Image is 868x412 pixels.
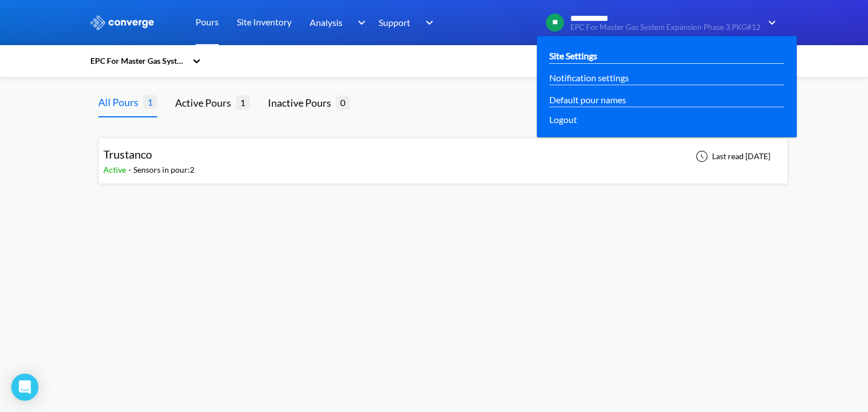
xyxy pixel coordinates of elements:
a: Notification settings [549,71,629,85]
span: EPC For Master Gas System Expansion Phase 3 PKG#12 [570,23,761,32]
span: Active [103,165,128,174]
span: Trustanco [103,147,152,161]
span: Logout [549,112,577,126]
img: downArrow.svg [418,16,436,29]
img: downArrow.svg [350,16,368,29]
span: Support [379,15,410,29]
span: 0 [336,95,350,109]
span: 1 [143,95,157,109]
span: 1 [236,95,250,109]
a: Site Settings [549,49,597,63]
div: Sensors in pour: 2 [133,164,194,176]
div: Active Pours [175,95,236,111]
div: Open Intercom Messenger [11,374,38,401]
div: All Pours [98,94,143,110]
img: downArrow.svg [761,16,779,29]
span: - [128,165,133,174]
img: logo_ewhite.svg [89,15,155,30]
a: TrustancoActive-Sensors in pour:2Last read [DATE] [98,151,788,160]
div: Inactive Pours [268,95,336,111]
a: Default pour names [549,93,626,107]
div: EPC For Master Gas System Expansion Phase 3 PKG#12 [89,55,186,67]
div: Last read [DATE] [689,150,774,163]
span: Analysis [310,15,342,29]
